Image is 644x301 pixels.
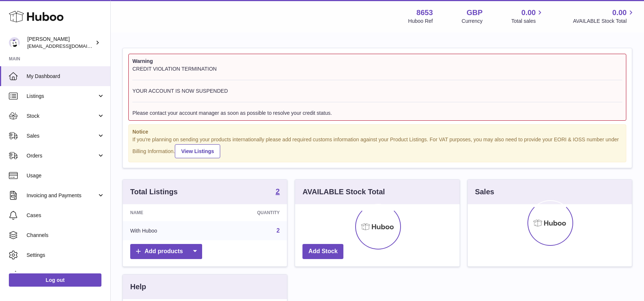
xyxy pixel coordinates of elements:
[123,221,210,240] td: With Huboo
[27,172,105,179] span: Usage
[573,8,635,25] a: 0.00 AVAILABLE Stock Total
[27,43,108,49] span: [EMAIL_ADDRESS][DOMAIN_NAME]
[123,204,210,221] th: Name
[302,187,385,197] h3: AVAILABLE Stock Total
[462,18,483,25] div: Currency
[132,65,622,117] div: CREDIT VIOLATION TERMINATION YOUR ACCOUNT IS NOW SUSPENDED Please contact your account manager as...
[408,18,433,25] div: Huboo Ref
[511,18,544,25] span: Total sales
[27,212,105,219] span: Cases
[276,227,280,234] a: 2
[511,8,544,25] a: 0.00 Total sales
[302,244,343,259] a: Add Stock
[130,187,178,197] h3: Total Listings
[130,282,146,292] h3: Help
[27,232,105,239] span: Channels
[132,128,622,135] strong: Notice
[475,187,494,197] h3: Sales
[9,37,20,48] img: internalAdmin-8653@internal.huboo.com
[276,188,280,195] strong: 2
[210,204,287,221] th: Quantity
[276,188,280,196] a: 2
[27,132,97,139] span: Sales
[416,8,433,18] strong: 8653
[522,8,536,18] span: 0.00
[573,18,635,25] span: AVAILABLE Stock Total
[467,8,482,18] strong: GBP
[612,8,627,18] span: 0.00
[27,252,105,259] span: Settings
[27,192,97,199] span: Invoicing and Payments
[27,113,97,120] span: Stock
[27,93,97,100] span: Listings
[132,136,622,158] div: If you're planning on sending your products internationally please add required customs informati...
[27,152,97,159] span: Orders
[130,244,202,259] a: Add products
[9,273,101,287] a: Log out
[27,36,94,50] div: [PERSON_NAME]
[132,58,622,65] strong: Warning
[27,73,105,80] span: My Dashboard
[175,144,220,158] a: View Listings
[27,272,105,279] span: Returns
